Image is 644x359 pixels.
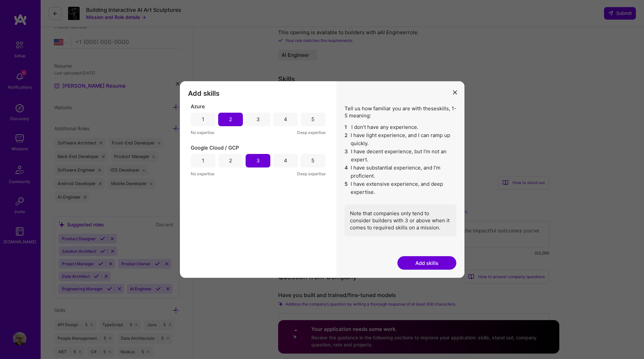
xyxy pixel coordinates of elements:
span: Azure [191,103,205,110]
span: 5 [345,180,348,196]
div: 4 [284,116,287,123]
span: 4 [345,164,348,180]
div: Tell us how familiar you are with these skills , 1-5 meaning: [345,105,456,237]
span: 3 [345,148,348,164]
h3: Add skills [188,89,328,97]
li: I have light experience, and I can ramp up quickly. [345,131,456,148]
span: Deep expertise [297,170,326,177]
div: Note that companies only tend to consider builders with 3 or above when it comes to required skil... [345,204,456,237]
span: No expertise [191,170,214,177]
div: 3 [256,157,260,164]
button: Add skills [397,256,456,270]
div: 1 [202,157,204,164]
div: 4 [284,157,287,164]
span: Deep expertise [297,129,326,136]
div: 5 [311,116,314,123]
i: icon Close [453,90,457,94]
li: I have substantial experience, and I’m proficient. [345,164,456,180]
div: 2 [229,157,232,164]
span: 1 [345,123,349,131]
span: No expertise [191,129,214,136]
div: 5 [311,157,314,164]
span: Google Cloud / GCP [191,144,239,151]
div: 1 [202,116,204,123]
div: 3 [256,116,260,123]
div: modal [180,81,464,278]
li: I have decent experience, but I'm not an expert. [345,148,456,164]
li: I don't have any experience. [345,123,456,131]
span: 2 [345,131,348,148]
div: 2 [229,116,232,123]
li: I have extensive experience, and deep expertise. [345,180,456,196]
